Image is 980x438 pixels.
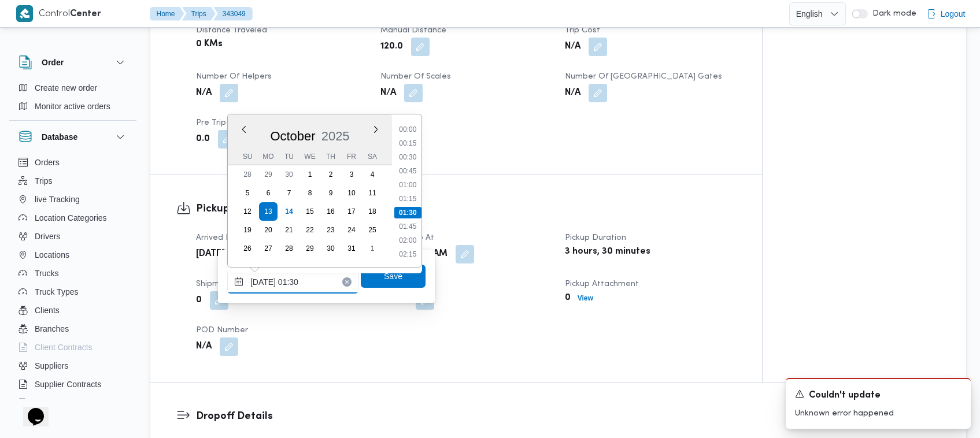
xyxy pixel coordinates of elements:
[259,221,278,239] div: day-20
[35,155,60,169] span: Orders
[14,153,132,172] button: Orders
[380,86,396,100] b: N/A
[196,27,267,34] span: Distance Traveled
[394,179,421,191] li: 01:00
[280,165,298,184] div: day-30
[238,221,257,239] div: day-19
[301,149,319,165] div: We
[301,184,319,202] div: day-8
[227,270,358,294] input: Press the down key to enter a popover containing a calendar. Press the escape key to close the po...
[363,221,382,239] div: day-25
[394,138,421,149] li: 00:15
[280,184,298,202] div: day-7
[14,320,132,338] button: Branches
[9,153,136,403] div: Database
[196,340,212,354] b: N/A
[565,291,571,305] b: 0
[35,211,107,225] span: Location Categories
[213,7,253,21] button: 343049
[14,172,132,190] button: Trips
[394,124,421,135] li: 00:00
[394,248,421,260] li: 02:15
[394,221,421,232] li: 01:45
[238,165,257,184] div: day-28
[363,239,382,258] div: day-1
[394,207,421,218] li: 01:30
[321,149,340,165] div: Th
[565,245,650,259] b: 3 hours, 30 minutes
[196,119,263,127] span: Pre Trip Distance
[14,227,132,246] button: Drivers
[922,2,970,25] button: Logout
[42,130,77,144] h3: Database
[14,97,132,116] button: Monitor active orders
[196,247,261,261] b: [DATE] 1:30 AM
[321,239,340,258] div: day-30
[14,375,132,394] button: Supplier Contracts
[35,377,101,391] span: Supplier Contracts
[9,79,136,120] div: Order
[259,239,278,258] div: day-27
[35,340,93,354] span: Client Contracts
[14,357,132,375] button: Suppliers
[196,201,736,217] h3: Pickup Details
[868,9,916,18] span: Dark mode
[237,165,383,258] div: month-2025-10
[259,149,278,165] div: Mo
[239,125,249,134] button: Previous Month
[394,151,421,163] li: 00:30
[35,99,110,113] span: Monitor active orders
[35,322,69,336] span: Branches
[578,294,593,302] b: View
[42,55,64,69] h3: Order
[795,388,961,403] div: Notification
[35,248,69,262] span: Locations
[321,165,340,184] div: day-2
[238,184,257,202] div: day-5
[301,202,319,221] div: day-15
[196,409,940,424] h3: Dropoff Details
[941,7,966,21] span: Logout
[259,165,278,184] div: day-29
[394,165,421,177] li: 00:45
[380,27,446,34] span: Manual Distance
[342,184,361,202] div: day-10
[150,7,184,21] button: Home
[795,407,961,420] p: Unknown error happened
[19,130,127,144] button: Database
[70,10,101,18] b: Center
[280,239,298,258] div: day-28
[321,129,350,143] span: 2025
[14,394,132,412] button: Devices
[35,359,68,373] span: Suppliers
[35,174,53,188] span: Trips
[182,7,216,21] button: Trips
[342,239,361,258] div: day-31
[363,202,382,221] div: day-18
[35,396,64,410] span: Devices
[565,27,600,34] span: Trip Cost
[14,246,132,264] button: Locations
[196,294,202,307] b: 0
[14,79,132,97] button: Create new order
[363,165,382,184] div: day-4
[14,264,132,283] button: Trucks
[35,229,60,243] span: Drivers
[371,125,380,134] button: Next month
[565,234,626,242] span: Pickup Duration
[269,128,316,144] div: Button. Open the month selector. October is currently selected.
[14,190,132,209] button: live Tracking
[321,184,340,202] div: day-9
[301,165,319,184] div: day-1
[361,265,426,288] button: Save
[14,301,132,320] button: Clients
[12,392,49,426] iframe: chat widget
[280,221,298,239] div: day-21
[565,40,580,54] b: N/A
[196,326,248,334] span: POD Number
[280,149,298,165] div: Tu
[363,149,382,165] div: Sa
[301,221,319,239] div: day-22
[342,149,361,165] div: Fr
[35,303,60,317] span: Clients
